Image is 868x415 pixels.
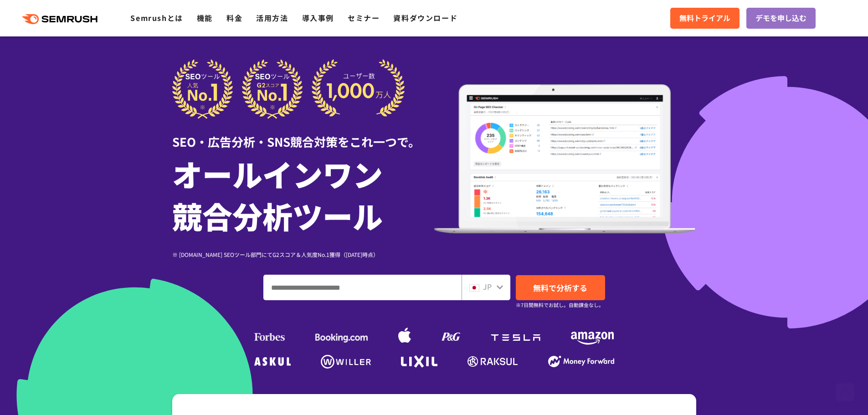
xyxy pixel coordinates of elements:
[483,281,492,292] span: JP
[755,12,806,24] span: デモを申し込む
[172,119,434,150] div: SEO・広告分析・SNS競合対策をこれ一つで。
[533,282,587,293] span: 無料で分析する
[130,12,183,23] a: Semrushとは
[172,250,434,259] div: ※ [DOMAIN_NAME] SEOツール部門にてG2スコア＆人気度No.1獲得（[DATE]時点）
[516,275,605,300] a: 無料で分析する
[226,12,242,23] a: 料金
[516,301,604,309] small: ※7日間無料でお試し。自動課金なし。
[197,12,213,23] a: 機能
[172,153,434,236] h1: オールインワン 競合分析ツール
[348,12,380,23] a: セミナー
[393,12,457,23] a: 資料ダウンロード
[264,275,461,300] input: ドメイン、キーワードまたはURLを入力してください
[302,12,334,23] a: 導入事例
[670,8,740,29] a: 無料トライアル
[679,12,730,24] span: 無料トライアル
[746,8,816,29] a: デモを申し込む
[256,12,288,23] a: 活用方法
